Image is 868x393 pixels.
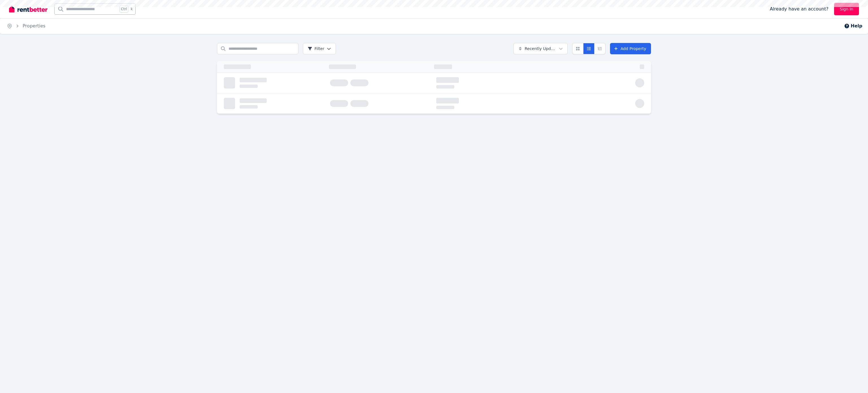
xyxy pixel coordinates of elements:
a: Add Property [610,43,651,54]
button: Filter [303,43,336,54]
button: Compact list view [583,43,594,54]
button: Card view [572,43,583,54]
span: Recently Updated [525,46,557,51]
span: Filter [308,46,324,51]
button: Expanded list view [594,43,606,54]
span: k [131,7,133,11]
a: Sign In [834,3,859,15]
button: Help [844,23,862,29]
span: Already have an account? [770,6,828,12]
span: Ctrl [120,5,128,13]
button: Recently Updated [513,43,568,54]
a: Properties [23,23,45,29]
div: View options [572,43,606,54]
img: RentBetter [9,5,47,13]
